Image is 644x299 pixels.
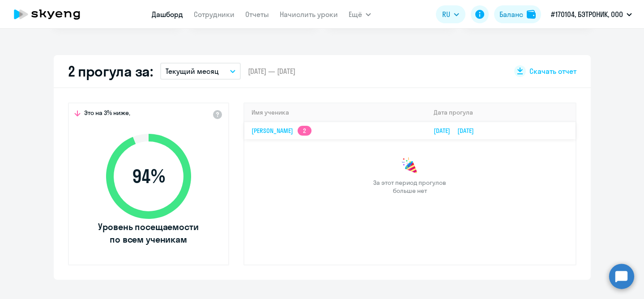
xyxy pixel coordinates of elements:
[434,127,481,135] a: [DATE][DATE]
[529,66,576,76] span: Скачать отчет
[152,10,183,19] a: Дашборд
[166,66,219,77] p: Текущий месяц
[252,127,311,135] a: [PERSON_NAME]2
[494,5,541,23] button: Балансbalance
[68,62,153,80] h2: 2 прогула за:
[499,9,523,20] div: Баланс
[245,10,269,19] a: Отчеты
[527,10,536,19] img: balance
[442,9,450,20] span: RU
[280,10,338,19] a: Начислить уроки
[298,126,311,136] app-skyeng-badge: 2
[97,221,200,246] span: Уровень посещаемости по всем ученикам
[194,10,235,19] a: Сотрудники
[426,103,575,122] th: Дата прогула
[248,66,295,76] span: [DATE] — [DATE]
[372,179,448,195] span: За этот период прогулов больше нет
[349,5,371,23] button: Ещё
[349,9,362,20] span: Ещё
[551,9,623,20] p: #170104, БЭТРОНИК, ООО
[436,5,465,23] button: RU
[244,103,427,122] th: Имя ученика
[546,4,636,25] button: #170104, БЭТРОНИК, ООО
[97,166,200,187] span: 94 %
[160,63,241,80] button: Текущий месяц
[401,157,419,175] img: congrats
[84,109,130,120] span: Это на 3% ниже,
